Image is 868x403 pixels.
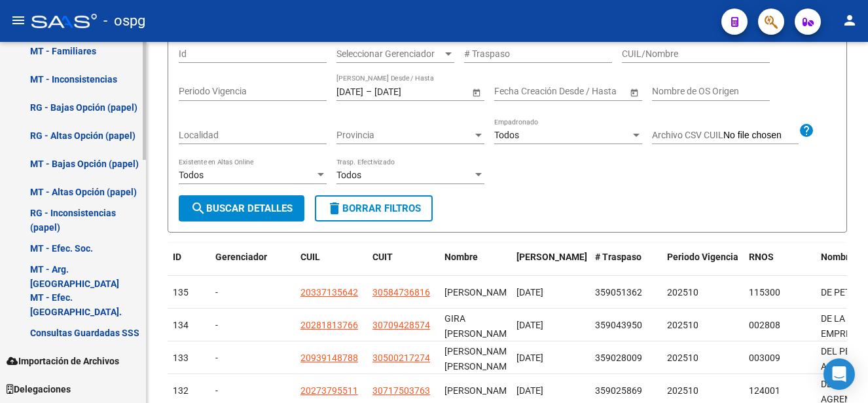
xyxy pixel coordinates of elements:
[744,243,816,286] datatable-header-cell: RNOS
[823,358,855,390] div: Open Intercom Messenger
[300,287,358,297] span: 20337135642
[516,318,585,333] div: [DATE]
[366,86,372,97] span: –
[215,287,218,297] span: -
[667,252,738,262] span: Periodo Vigencia
[374,86,439,97] input: Fecha fin
[595,353,642,363] span: 359028009
[372,353,430,363] span: 30500217274
[173,353,189,363] span: 133
[595,287,642,297] span: 359051362
[511,243,590,286] datatable-header-cell: Fecha Traspaso
[627,85,641,99] button: Open calendar
[215,385,218,396] span: -
[315,195,433,221] button: Borrar Filtros
[667,320,698,330] span: 202510
[553,86,617,97] input: Fecha fin
[439,243,511,286] datatable-header-cell: Nombre
[336,86,363,97] input: Fecha inicio
[595,320,642,330] span: 359043950
[667,353,698,363] span: 202510
[372,320,430,330] span: 30709428574
[444,287,515,297] span: [PERSON_NAME]
[173,252,181,262] span: ID
[300,320,358,330] span: 20281813766
[799,123,814,138] mat-icon: help
[210,243,295,286] datatable-header-cell: Gerenciador
[667,385,698,396] span: 202510
[327,202,421,214] span: Borrar Filtros
[749,320,780,330] span: 002808
[168,243,210,286] datatable-header-cell: ID
[444,346,515,372] span: [PERSON_NAME] [PERSON_NAME]
[103,7,145,35] span: - ospg
[372,252,393,262] span: CUIT
[749,252,774,262] span: RNOS
[7,382,71,396] span: Delegaciones
[662,243,744,286] datatable-header-cell: Periodo Vigencia
[215,252,267,262] span: Gerenciador
[469,85,483,99] button: Open calendar
[215,353,218,363] span: -
[516,285,585,300] div: [DATE]
[179,195,304,221] button: Buscar Detalles
[179,170,204,180] span: Todos
[516,351,585,366] div: [DATE]
[10,12,26,28] mat-icon: menu
[336,170,361,180] span: Todos
[300,353,358,363] span: 20939148788
[590,243,662,286] datatable-header-cell: # Traspaso
[336,48,443,60] span: Seleccionar Gerenciador
[173,385,189,396] span: 132
[595,252,642,262] span: # Traspaso
[372,287,430,297] span: 30584736816
[749,287,780,297] span: 115300
[494,130,519,140] span: Todos
[190,201,206,216] mat-icon: search
[842,12,858,28] mat-icon: person
[652,130,723,140] span: Archivo CSV CUIL
[300,252,320,262] span: CUIL
[300,385,358,396] span: 20273795511
[667,287,698,297] span: 202510
[215,320,218,330] span: -
[7,354,119,368] span: Importación de Archivos
[723,130,799,142] input: Archivo CSV CUIL
[749,385,780,396] span: 124001
[327,201,342,216] mat-icon: delete
[190,202,293,214] span: Buscar Detalles
[173,320,189,330] span: 134
[173,287,189,297] span: 135
[367,243,439,286] datatable-header-cell: CUIT
[295,243,367,286] datatable-header-cell: CUIL
[444,252,478,262] span: Nombre
[494,86,542,97] input: Fecha inicio
[516,252,587,262] span: [PERSON_NAME]
[444,313,515,339] span: GIRA [PERSON_NAME]
[372,385,430,396] span: 30717503763
[595,385,642,396] span: 359025869
[749,353,780,363] span: 003009
[336,130,473,141] span: Provincia
[516,383,585,398] div: [DATE]
[444,385,515,396] span: [PERSON_NAME]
